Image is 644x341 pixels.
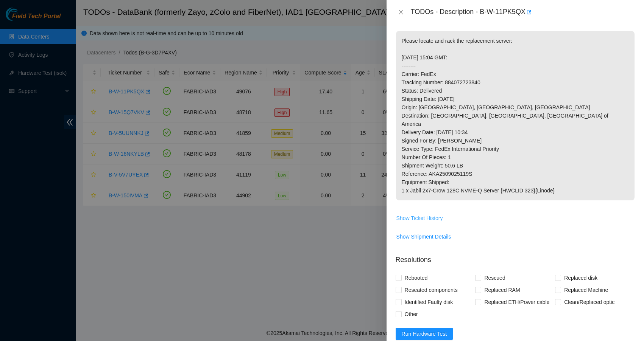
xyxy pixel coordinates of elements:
[411,6,635,18] div: TODOs - Description - B-W-11PK5QX
[402,308,421,320] span: Other
[396,31,635,200] p: Please locate and rack the replacement server: [DATE] 15:04 GMT: -------- Carrier: FedEx Tracking...
[561,272,600,284] span: Replaced disk
[396,214,443,222] span: Show Ticket History
[398,9,404,15] span: close
[561,284,611,296] span: Replaced Machine
[396,328,453,340] button: Run Hardware Test
[396,212,443,224] button: Show Ticket History
[481,284,523,296] span: Replaced RAM
[396,9,406,16] button: Close
[396,232,451,241] span: Show Shipment Details
[481,272,508,284] span: Rescued
[481,296,552,308] span: Replaced ETH/Power cable
[561,296,617,308] span: Clean/Replaced optic
[402,330,447,338] span: Run Hardware Test
[402,296,456,308] span: Identified Faulty disk
[402,284,461,296] span: Reseated components
[402,272,431,284] span: Rebooted
[396,231,452,243] button: Show Shipment Details
[396,249,635,265] p: Resolutions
